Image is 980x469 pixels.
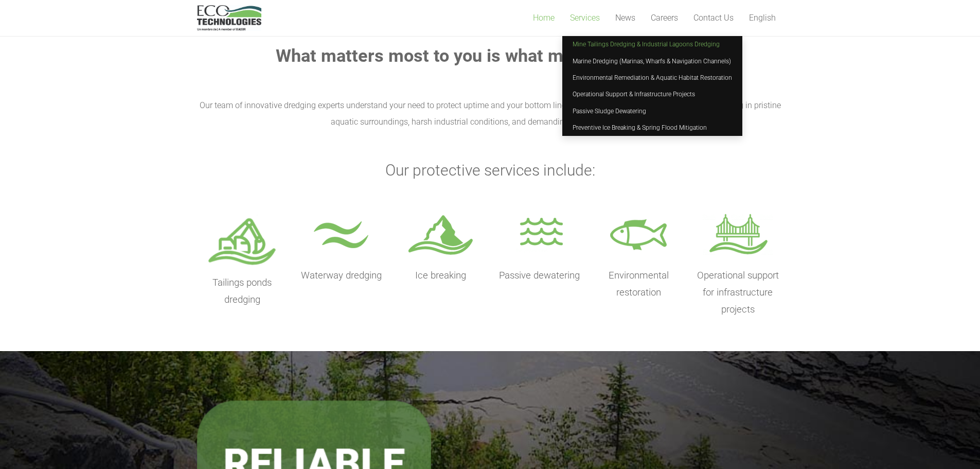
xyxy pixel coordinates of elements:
[570,13,600,23] span: Services
[276,45,704,66] strong: What matters most to you is what matters most to us!
[749,13,776,23] span: English
[562,103,742,119] a: Passive Sludge Dewatering
[197,97,783,130] p: Our team of innovative dredging experts understand your need to protect uptime and your bottom li...
[573,91,695,98] span: Operational Support & Infrastructure Projects
[562,53,742,69] a: Marine Dredging (Marinas, Wharfs & Navigation Channels)
[533,13,555,23] span: Home
[301,270,382,281] span: Waterway dredging
[697,270,779,315] span: Operational support for infrastructure projects
[197,5,261,31] a: logo_EcoTech_ASDR_RGB
[609,270,669,298] span: Environmental restoration
[562,70,742,86] a: Environmental Remediation & Aquatic Habitat Restoration
[693,13,734,23] span: Contact Us
[573,108,646,115] span: Passive Sludge Dewatering
[562,86,742,102] a: Operational Support & Infrastructure Projects
[573,41,720,48] span: Mine Tailings Dredging & Industrial Lagoons Dredging
[562,119,742,136] a: Preventive Ice Breaking & Spring Flood Mitigation
[197,161,783,180] h3: Our protective services include:
[573,74,732,81] span: Environmental Remediation & Aquatic Habitat Restoration
[573,124,707,131] span: Preventive Ice Breaking & Spring Flood Mitigation
[615,13,635,23] span: News
[562,36,742,53] a: Mine Tailings Dredging & Industrial Lagoons Dredging
[212,277,272,305] span: Tailings ponds dredging
[415,270,466,281] span: Ice breaking
[651,13,678,23] span: Careers
[573,58,731,65] span: Marine Dredging (Marinas, Wharfs & Navigation Channels)
[499,270,580,281] span: Passive dewatering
